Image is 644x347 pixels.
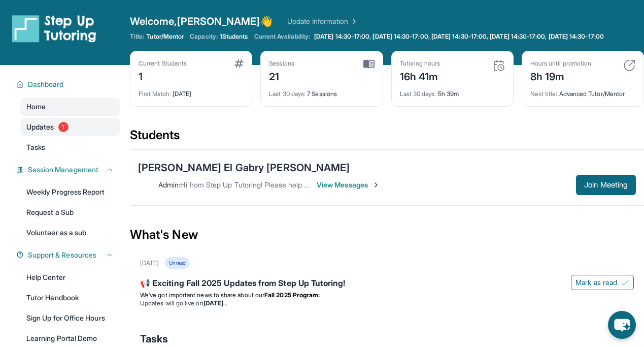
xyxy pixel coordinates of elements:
div: Hours until promotion [530,59,591,68]
img: Chevron Right [348,16,358,26]
div: [DATE] [140,259,159,267]
div: Advanced Tutor/Mentor [530,84,635,98]
div: Unread [165,257,189,269]
div: Current Students [139,59,187,68]
span: Dashboard [28,79,64,89]
div: [DATE] [139,84,244,98]
span: First Match : [139,90,171,98]
a: Home [20,98,120,116]
a: Tutor Handbook [20,289,120,307]
strong: Fall 2025 Program: [264,291,320,299]
button: Dashboard [24,79,114,89]
img: card [623,59,635,72]
span: Tutor/Mentor [146,33,184,41]
span: Title: [130,33,144,41]
span: View Messages [317,180,380,190]
a: Help Center [20,268,120,287]
span: Current Availability: [254,33,310,41]
div: 8h 19m [530,68,591,84]
div: 5h 39m [400,84,505,98]
div: [PERSON_NAME] El Gabry [PERSON_NAME] [138,161,350,175]
span: Admin : [158,180,180,189]
button: chat-button [608,311,636,339]
span: Tasks [140,332,168,346]
span: [DATE] 14:30-17:00, [DATE] 14:30-17:00, [DATE] 14:30-17:00, [DATE] 14:30-17:00, [DATE] 14:30-17:00 [314,33,604,41]
button: Support & Resources [24,250,114,260]
img: Chevron-Right [372,181,380,189]
a: Request a Sub [20,203,120,222]
button: Mark as read [571,275,634,290]
div: 📢 Exciting Fall 2025 Updates from Step Up Tutoring! [140,277,634,291]
div: Students [130,127,644,149]
img: card [234,59,244,68]
a: Updates1 [20,118,120,136]
span: Session Management [28,165,98,175]
div: 7 Sessions [269,84,374,98]
a: [DATE] 14:30-17:00, [DATE] 14:30-17:00, [DATE] 14:30-17:00, [DATE] 14:30-17:00, [DATE] 14:30-17:00 [312,33,606,41]
div: Tutoring hours [400,59,440,68]
img: Mark as read [621,278,629,287]
span: Updates [26,122,54,132]
div: 21 [269,68,294,84]
img: card [493,59,505,72]
span: Join Meeting [584,182,628,188]
span: Last 30 days : [400,90,436,98]
a: Volunteer as a sub [20,224,120,242]
span: We’ve got important news to share about our [140,291,264,299]
span: Mark as read [575,277,617,288]
span: Last 30 days : [269,90,306,98]
a: Sign Up for Office Hours [20,309,120,327]
span: 1 [58,122,69,132]
a: Tasks [20,138,120,156]
li: Updates will go live on [140,299,634,307]
button: Join Meeting [576,175,636,195]
span: Capacity: [190,33,218,41]
div: 16h 41m [400,68,440,84]
img: logo [12,14,96,43]
div: What's New [130,212,644,257]
span: Tasks [26,142,45,152]
div: Sessions [269,59,294,68]
span: Welcome, [PERSON_NAME] 👋 [130,14,273,28]
span: Next title : [530,90,558,98]
a: Weekly Progress Report [20,183,120,201]
div: 1 [139,68,187,84]
button: Session Management [24,165,114,175]
span: 1 Students [220,33,248,41]
span: Home [26,102,46,112]
strong: [DATE] [204,299,227,307]
a: Update Information [287,16,358,26]
img: card [363,59,375,69]
span: Support & Resources [28,250,96,260]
